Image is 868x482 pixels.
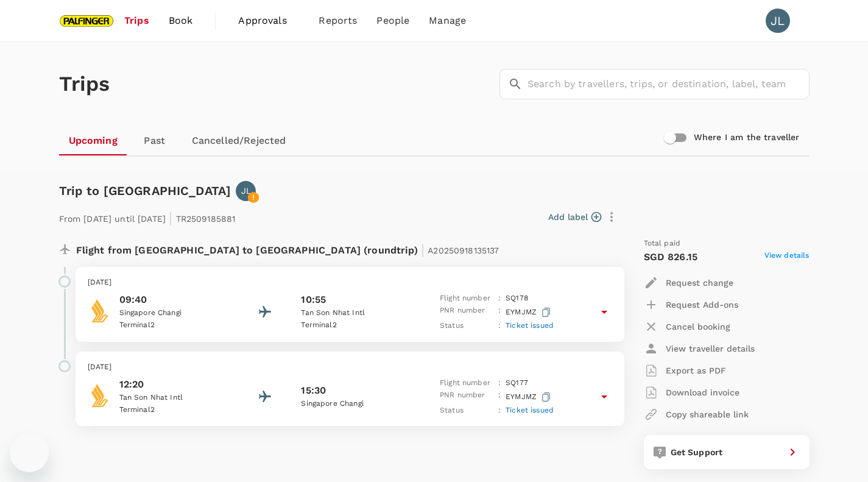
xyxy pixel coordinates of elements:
p: PNR number [440,305,493,320]
span: Reports [319,13,357,28]
p: : [498,377,501,389]
span: Manage [429,13,466,28]
button: Request change [644,272,733,294]
img: Palfinger Asia Pacific Pte Ltd [59,7,115,34]
p: Request change [666,277,733,289]
button: Cancel booking [644,316,730,338]
span: Ticket issued [506,321,554,330]
button: Export as PDF [644,360,726,381]
p: PNR number [440,389,493,405]
p: Singapore Changi [119,307,229,319]
button: Request Add-ons [644,294,738,316]
span: | [169,210,172,227]
p: Request Add-ons [666,299,738,311]
span: Approvals [238,13,299,28]
p: View traveller details [666,342,755,355]
p: Tan Son Nhat Intl [119,392,229,404]
p: Terminal 2 [301,319,411,331]
span: Ticket issued [506,406,554,414]
span: Trips [124,13,149,28]
iframe: Button to launch messaging window [10,433,49,472]
p: Flight number [440,292,493,305]
p: SGD 826.15 [644,250,698,264]
a: Past [127,126,182,155]
p: Flight number [440,377,493,389]
p: [DATE] [88,361,612,374]
p: EYMJMZ [506,305,553,320]
h1: Trips [59,42,110,126]
p: Export as PDF [666,364,726,377]
p: From [DATE] until [DATE] TR2509185881 [59,206,236,228]
p: : [498,389,501,405]
span: A20250918135137 [428,246,499,255]
p: Tan Son Nhat Intl [301,307,411,319]
h6: Where I am the traveller [694,131,800,144]
p: Cancel booking [666,321,730,333]
p: 09:40 [119,292,229,307]
a: Cancelled/Rejected [182,126,296,155]
img: Singapore Airlines [88,299,112,323]
span: View details [764,250,810,264]
p: Terminal 2 [119,319,229,331]
p: 15:30 [301,383,326,398]
p: SQ 178 [506,292,528,305]
span: Total paid [644,238,681,250]
button: View traveller details [644,338,755,360]
p: Status [440,405,493,417]
p: : [498,320,501,332]
p: : [498,405,501,417]
p: Download invoice [666,386,739,399]
p: Status [440,320,493,332]
p: Copy shareable link [666,408,749,420]
img: Singapore Airlines [88,383,112,408]
p: : [498,305,501,320]
span: People [376,13,409,28]
span: Get Support [671,447,723,457]
p: Flight from [GEOGRAPHIC_DATA] to [GEOGRAPHIC_DATA] (roundtrip) [76,238,499,260]
p: SQ 177 [506,377,528,389]
p: Terminal 2 [119,404,229,416]
p: [DATE] [88,277,612,289]
p: EYMJMZ [506,389,553,405]
a: Upcoming [59,126,127,155]
p: : [498,292,501,305]
button: Copy shareable link [644,403,749,425]
h6: Trip to [GEOGRAPHIC_DATA] [59,181,231,200]
button: Add label [548,211,601,223]
p: 10:55 [301,292,326,307]
input: Search by travellers, trips, or destination, label, team [528,69,810,99]
button: Download invoice [644,381,739,403]
div: JL [766,9,790,33]
span: Book [169,13,193,28]
p: 12:20 [119,377,229,392]
p: JL [241,185,251,197]
p: Singapore Changi [301,398,411,410]
span: | [421,241,425,258]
